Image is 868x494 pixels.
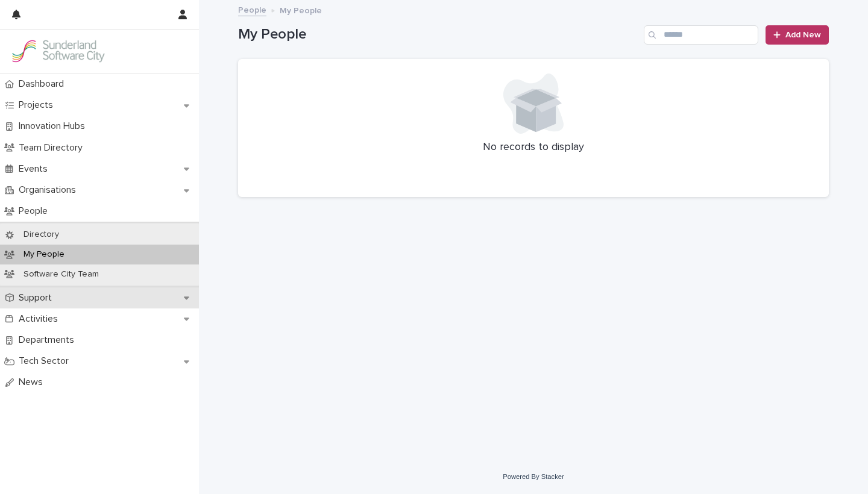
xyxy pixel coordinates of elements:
[14,184,86,196] p: Organisations
[10,39,106,63] img: Kay6KQejSz2FjblR6DWv
[14,313,68,325] p: Activities
[280,3,322,16] p: My People
[253,141,814,154] p: No records to display
[14,230,69,240] p: Directory
[14,292,61,304] p: Support
[14,120,95,132] p: Innovation Hubs
[503,473,564,480] a: Powered By Stacker
[14,142,92,154] p: Team Directory
[14,269,108,280] p: Software City Team
[14,78,74,90] p: Dashboard
[14,163,57,175] p: Events
[14,355,78,367] p: Tech Sector
[14,99,63,111] p: Projects
[238,2,266,16] a: People
[14,334,84,346] p: Departments
[238,26,639,43] h1: My People
[14,377,52,388] p: News
[14,205,57,217] p: People
[785,31,821,39] span: Add New
[644,25,758,45] input: Search
[766,25,829,45] a: Add New
[14,249,74,260] p: My People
